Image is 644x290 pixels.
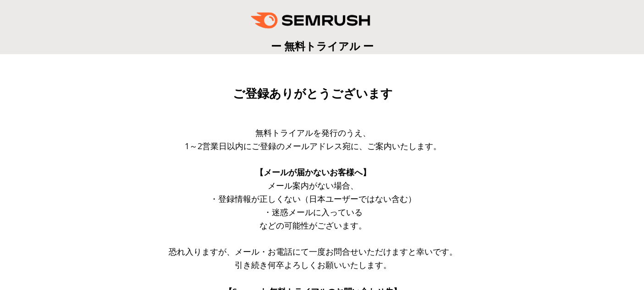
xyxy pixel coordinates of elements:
[271,39,374,53] span: ー 無料トライアル ー
[255,127,371,138] span: 無料トライアルを発行のうえ、
[210,193,416,204] span: ・登録情報が正しくない（日本ユーザーではない含む）
[235,259,391,270] span: 引き続き何卒よろしくお願いいたします。
[268,180,358,191] span: メール案内がない場合、
[259,220,367,231] span: などの可能性がございます。
[233,87,393,100] span: ご登録ありがとうございます
[255,167,371,178] span: 【メールが届かないお客様へ】
[185,140,441,151] span: 1～2営業日以内にご登録のメールアドレス宛に、ご案内いたします。
[264,206,363,217] span: ・迷惑メールに入っている
[169,246,457,257] span: 恐れ入りますが、メール・お電話にて一度お問合せいただけますと幸いです。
